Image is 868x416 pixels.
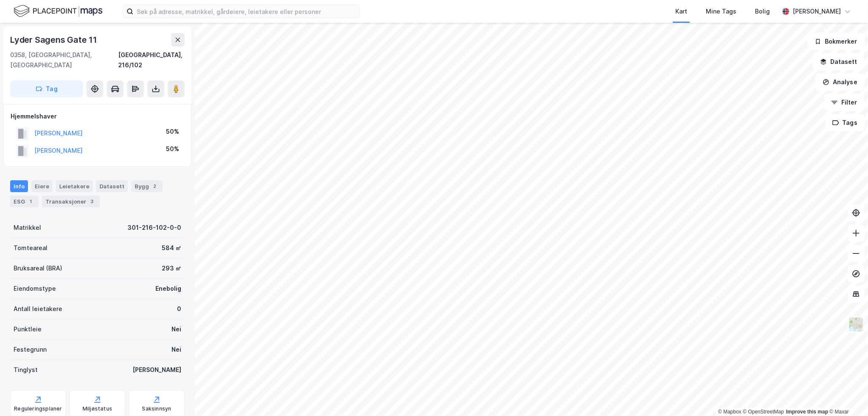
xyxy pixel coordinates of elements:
div: Bolig [755,6,770,17]
div: 584 ㎡ [162,243,181,253]
div: Punktleie [14,324,41,334]
div: 3 [88,197,97,206]
input: Søk på adresse, matrikkel, gårdeiere, leietakere eller personer [133,5,359,18]
img: logo.f888ab2527a4732fd821a326f86c7f29.svg [14,4,102,19]
iframe: Chat Widget [826,375,868,416]
div: [PERSON_NAME] [133,365,181,375]
div: Matrikkel [14,223,41,233]
div: Kart [675,6,687,17]
div: 301-216-102-0-0 [127,223,181,233]
div: 0358, [GEOGRAPHIC_DATA], [GEOGRAPHIC_DATA] [10,50,118,70]
a: Improve this map [786,409,828,415]
div: 2 [151,182,159,190]
div: Tinglyst [14,365,38,375]
div: ESG [10,196,39,207]
div: Bruksareal (BRA) [14,263,62,273]
div: 50% [166,144,179,154]
button: Bokmerker [807,33,865,50]
div: Eiendomstype [14,284,56,294]
div: 293 ㎡ [162,263,181,273]
div: Kontrollprogram for chat [826,375,868,416]
button: Tag [10,80,83,97]
div: Bygg [131,180,163,192]
div: Eiere [31,180,53,192]
img: Z [848,317,864,333]
div: Mine Tags [706,6,736,17]
div: Miljøstatus [83,405,112,412]
button: Tags [825,114,865,131]
div: [PERSON_NAME] [793,6,841,17]
div: Reguleringsplaner [14,405,62,412]
div: Leietakere [56,180,93,192]
div: 0 [177,304,181,314]
div: Saksinnsyn [142,405,171,412]
div: Datasett [96,180,128,192]
div: Nei [171,324,181,334]
div: Info [10,180,28,192]
a: Mapbox [718,409,741,415]
div: Tomteareal [14,243,47,253]
button: Filter [824,94,865,111]
button: Analyse [815,74,865,91]
div: Hjemmelshaver [11,111,184,121]
button: Datasett [813,53,865,70]
div: Lyder Sagens Gate 11 [10,33,99,47]
div: Antall leietakere [14,304,62,314]
div: Festegrunn [14,344,47,355]
div: [GEOGRAPHIC_DATA], 216/102 [118,50,185,70]
div: Transaksjoner [42,196,100,207]
div: Enebolig [155,284,181,294]
a: OpenStreetMap [743,409,784,415]
div: 1 [27,197,35,206]
div: Nei [171,344,181,355]
div: 50% [166,127,179,137]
